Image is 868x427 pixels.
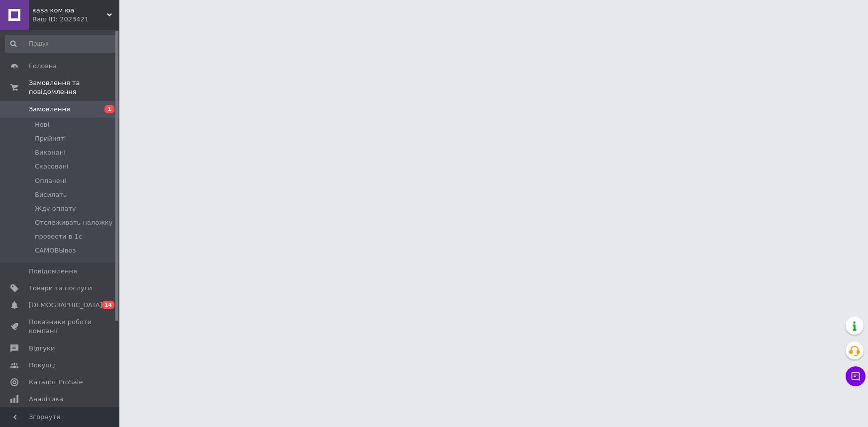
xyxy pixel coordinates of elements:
[29,79,119,96] span: Замовлення та повідомлення
[29,395,63,404] span: Аналітика
[846,366,866,386] button: Чат з покупцем
[102,301,114,309] span: 14
[29,361,56,370] span: Покупці
[29,105,70,114] span: Замовлення
[5,35,117,53] input: Пошук
[29,318,92,336] span: Показники роботи компанії
[29,267,77,276] span: Повідомлення
[29,301,102,310] span: [DEMOGRAPHIC_DATA]
[35,176,66,185] span: Оплачені
[29,378,83,387] span: Каталог ProSale
[35,246,76,255] span: САМОВЫвоз
[35,190,67,199] span: Висилать
[29,62,57,71] span: Головна
[32,15,119,24] div: Ваш ID: 2023421
[32,6,107,15] span: кава ком юа
[35,120,49,129] span: Нові
[29,284,92,293] span: Товари та послуги
[35,232,82,241] span: провести в 1с
[35,162,69,171] span: Скасовані
[35,148,66,157] span: Виконані
[104,105,114,113] span: 1
[29,344,55,353] span: Відгуки
[35,134,66,143] span: Прийняті
[35,204,76,213] span: Жду оплату
[35,218,112,227] span: Отслеживать наложку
